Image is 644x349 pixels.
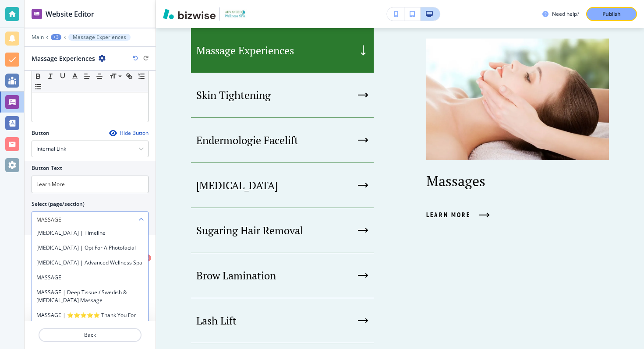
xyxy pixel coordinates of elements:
h4: [MEDICAL_DATA] | Opt for a photofacial [36,244,144,252]
h4: [MEDICAL_DATA] | Advanced Wellness Spa [36,259,144,267]
p: Massages [426,173,609,189]
h2: Website Editor [46,9,94,19]
button: Brow Lamination [191,253,374,298]
h2: Select (page/section) [32,200,85,208]
button: Endermologie Facelift [191,118,374,163]
p: Lash Lift [196,314,237,327]
p: Brow Lamination [196,269,276,282]
img: Your Logo [223,9,247,18]
h3: Need help? [552,10,579,18]
button: Back [39,328,142,342]
button: Sugaring Hair Removal [191,208,374,253]
p: Publish [602,10,621,18]
h2: Massage Experiences [32,54,95,63]
img: a056a3583ebd43b2ca8e8a8cff602ff5.webp [426,39,609,160]
h4: MASSAGE [36,274,144,282]
img: Bizwise Logo [163,9,216,19]
p: [MEDICAL_DATA] [196,179,278,192]
h2: Button [32,129,50,137]
button: Learn More [426,203,490,227]
h4: [MEDICAL_DATA] | Timeline [36,229,144,237]
span: Learn More [426,210,471,220]
button: Main [32,34,44,40]
button: Lash Lift [191,298,374,343]
p: Skin Tightening [196,88,271,102]
button: [MEDICAL_DATA] [191,163,374,208]
button: Massage Experiences [191,28,374,73]
img: editor icon [32,9,42,19]
h4: MASSAGE | ⭐⭐⭐⭐⭐ Thank you for your attentiveness to my nails. I've had poor nails due to work rel... [36,311,144,327]
h4: Internal Link [36,145,66,153]
p: Back [39,331,141,339]
p: Endermologie Facelift [196,134,298,147]
button: +3 [51,34,61,40]
p: Massage Experiences [196,44,294,57]
div: My PhotosFind Photos [32,257,149,314]
input: Manual Input [32,212,138,227]
p: Sugaring Hair Removal [196,224,303,237]
h2: Button Text [32,164,62,172]
button: Skin Tightening [191,73,374,118]
button: Hide Button [109,130,149,137]
p: Massage Experiences [73,34,126,40]
button: Massage Experiences [68,34,131,41]
button: Publish [586,7,637,21]
h4: MASSAGE | Deep Tissue / Swedish & [MEDICAL_DATA] Massage [36,289,144,304]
